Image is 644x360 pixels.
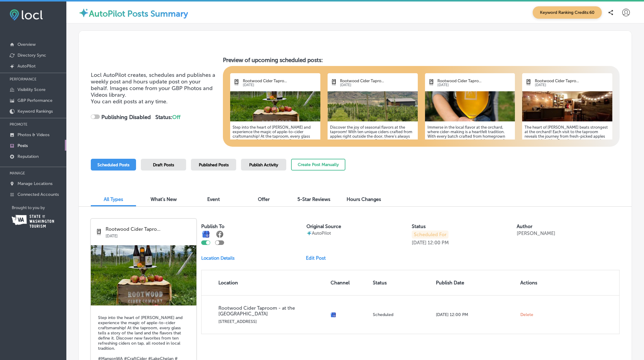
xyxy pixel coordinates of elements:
p: [DATE] [340,83,415,87]
span: Off [172,114,180,121]
span: Locl AutoPilot creates, schedules and publishes a weekly post and hours update post on your behal... [91,72,215,98]
span: What's New [151,196,177,202]
span: Published Posts [199,162,229,167]
label: Publish To [201,224,224,229]
p: Scheduled For [412,230,449,239]
label: AutoPilot Posts Summary [89,9,188,19]
p: Overview [17,42,36,47]
h5: Immerse in the local flavor at the orchard, where cider-making is a heartfelt tradition. With eve... [427,125,513,166]
p: Location Details [201,255,235,261]
img: logo [427,79,435,86]
p: AutoPilot [17,64,36,69]
p: [DATE] [243,83,318,87]
p: [DATE] [535,83,610,87]
p: [DATE] [437,83,512,87]
label: Original Source [306,224,341,229]
p: [STREET_ADDRESS] [218,319,326,324]
p: [DATE] [106,232,192,238]
a: Edit Post [306,255,331,261]
p: Rootwood Cider Tapro... [340,79,415,83]
th: Location [201,270,328,295]
p: Rootwood Cider Tapro... [106,227,192,232]
button: Create Post Manually [291,159,345,171]
p: Rootwood Cider Taproom - at the [GEOGRAPHIC_DATA] [218,305,326,317]
span: Hours Changes [347,196,381,202]
p: Manage Locations [17,181,52,186]
th: Publish Date [433,270,518,295]
img: 0275c0c0-0ef8-4a87-a9f5-f660f23ef6e820200930_113258.jpg [425,91,515,121]
p: Rootwood Cider Tapro... [437,79,512,83]
span: 5-Star Reviews [297,196,330,202]
p: Brought to you by [12,205,66,210]
h5: Discover the joy of seasonal flavors at the taproom! With ten unique ciders crafted from apples r... [330,125,415,170]
span: You can edit posts at any time. [91,98,168,105]
p: Scheduled [373,312,431,317]
img: logo [95,228,103,236]
p: Keyword Rankings [17,109,53,114]
img: logo [330,79,338,86]
p: Visibility Score [17,87,46,92]
img: 174793830601075d4e-3fb7-4a17-be88-73a38211a620_20161202_182857.jpg [522,91,612,121]
p: Connected Accounts [17,192,59,197]
p: [DATE] 12:00 PM [436,312,516,317]
strong: Status: [155,114,180,121]
p: Directory Sync [17,53,46,58]
span: All Types [104,196,123,202]
p: Rootwood Cider Tapro... [535,79,610,83]
p: Rootwood Cider Tapro... [243,79,318,83]
span: Publish Activity [249,162,278,167]
th: Channel [328,270,370,295]
img: autopilot-icon [78,8,89,18]
h3: Preview of upcoming scheduled posts: [223,57,620,64]
label: Status [412,224,426,229]
span: Event [207,196,220,202]
p: GBP Performance [17,98,52,103]
p: [PERSON_NAME] [517,230,555,236]
img: 5e338a52-3eac-4f14-95d1-24d93df9e564IMG_0632-EDIT.jpg [230,91,320,121]
th: Status [370,270,434,295]
img: autopilot-icon [306,230,312,236]
p: Posts [17,143,28,148]
h5: The heart of [PERSON_NAME] beats strongest at the orchard! Each visit to the taproom reveals the ... [525,125,610,170]
p: AutoPilot [312,230,331,236]
span: Delete [520,312,533,318]
h5: Step into the heart of [PERSON_NAME] and experience the magic of apple-to-cider craftsmanship! At... [233,125,318,170]
span: Offer [258,196,270,202]
img: 3992f6bc-e458-471e-86a6-53993b0c3d30IMG_4511.jpg [328,91,418,121]
span: Draft Posts [153,162,174,167]
img: 5e338a52-3eac-4f14-95d1-24d93df9e564IMG_0632-EDIT.jpg [91,245,196,305]
img: logo [525,79,532,86]
span: Scheduled Posts [97,162,129,167]
th: Actions [518,270,552,295]
img: Washington Tourism [12,215,54,228]
p: [DATE] [412,240,427,246]
span: Keyword Ranking Credits: 60 [533,6,602,19]
img: fda3e92497d09a02dc62c9cd864e3231.png [10,9,43,20]
p: 12:00 PM [428,240,449,246]
p: Photos & Videos [17,132,49,137]
strong: Publishing Disabled [101,114,151,121]
img: logo [233,79,240,86]
label: Author [517,224,532,229]
p: Reputation [17,154,39,159]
